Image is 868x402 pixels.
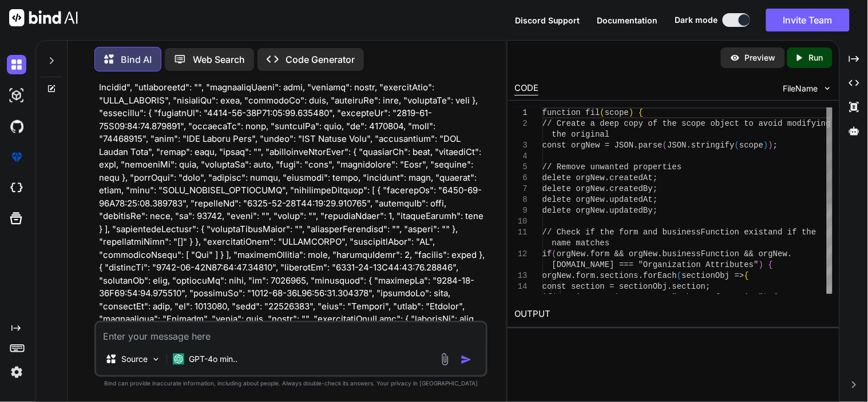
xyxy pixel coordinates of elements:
[514,216,528,227] div: 10
[783,83,818,94] span: FileName
[121,353,148,365] p: Source
[675,14,718,26] span: Dark mode
[286,53,355,66] p: Code Generator
[189,353,237,365] p: GPT-4o min..
[7,148,26,167] img: premium
[552,260,754,269] span: [DOMAIN_NAME] === "Organization Attributes
[730,53,740,63] img: preview
[552,130,610,139] span: the original
[605,108,629,117] span: scope
[597,15,658,25] span: Documentation
[542,184,658,193] span: delete orgNew.createdBy;
[9,9,78,26] img: Bind AI
[668,141,735,150] span: JSON.stringify
[121,53,152,66] p: Bind AI
[773,119,831,128] span: id modifying
[514,184,528,194] div: 7
[542,293,552,302] span: if
[557,293,763,302] span: section.sectionName === "Other Information"
[552,238,610,248] span: name matches
[639,108,643,117] span: {
[740,141,764,150] span: scope
[754,260,759,269] span: "
[542,228,768,237] span: // Check if the form and businessFunction exist
[7,178,26,198] img: cloudideIcon
[514,281,528,292] div: 14
[514,227,528,238] div: 11
[773,293,778,302] span: {
[7,55,26,74] img: darkChat
[768,141,773,150] span: )
[514,108,528,118] div: 1
[542,271,677,280] span: orgNew.form.sections.forEach
[764,293,768,302] span: )
[745,52,776,63] p: Preview
[7,86,26,105] img: darkAi-studio
[7,363,26,382] img: settings
[759,260,763,269] span: )
[629,108,633,117] span: )
[677,271,681,280] span: (
[735,141,739,150] span: (
[7,117,26,136] img: githubDark
[515,14,580,26] button: Discord Support
[542,162,682,172] span: // Remove unwanted properties
[552,249,557,258] span: (
[542,141,663,150] span: const orgNew = JSON.parse
[542,249,552,258] span: if
[823,83,833,93] img: chevron down
[514,151,528,162] div: 4
[542,206,658,215] span: delete orgNew.updatedBy;
[461,354,472,365] img: icon
[552,293,557,302] span: (
[515,15,580,25] span: Discord Support
[557,249,792,258] span: orgNew.form && orgNew.businessFunction && orgNew.
[764,141,768,150] span: )
[94,379,487,388] p: Bind can provide inaccurate information, including about people. Always double-check its answers....
[173,353,184,365] img: GPT-4o mini
[744,271,749,280] span: {
[809,52,823,63] p: Run
[663,141,667,150] span: (
[514,292,528,303] div: 15
[542,195,658,204] span: delete orgNew.updatedAt;
[773,141,778,150] span: ;
[682,271,744,280] span: sectionObj =>
[514,173,528,184] div: 6
[514,205,528,216] div: 9
[514,249,528,260] div: 12
[600,108,605,117] span: (
[766,9,850,31] button: Invite Team
[542,173,658,182] span: delete orgNew.createdAt;
[542,282,711,291] span: const section = sectionObj.section;
[514,118,528,129] div: 2
[193,53,245,66] p: Web Search
[514,162,528,173] div: 5
[514,194,528,205] div: 8
[597,14,658,26] button: Documentation
[514,140,528,151] div: 3
[768,228,817,237] span: and if the
[151,355,161,364] img: Pick Models
[542,108,600,117] span: function fil
[514,82,538,95] div: CODE
[438,353,451,366] img: attachment
[514,270,528,281] div: 13
[508,301,839,328] h2: OUTPUT
[542,119,773,128] span: // Create a deep copy of the scope object to avo
[768,260,773,269] span: {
